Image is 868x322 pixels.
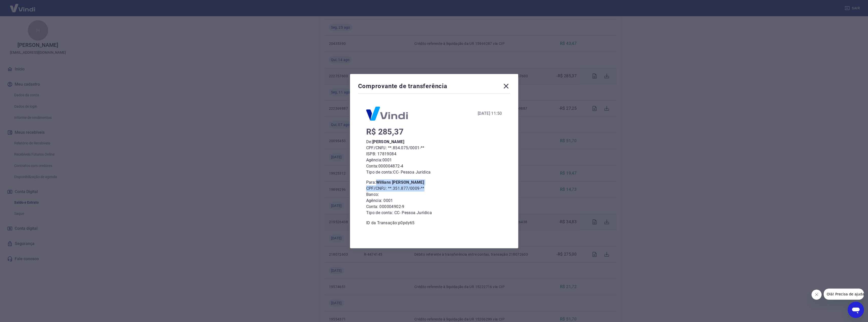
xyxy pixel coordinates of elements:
div: Comprovante de transferência [358,82,510,92]
p: ID da Transação: p0pdy65 [366,220,502,226]
img: Logo [366,107,408,121]
iframe: Fechar mensagem [811,290,822,300]
iframe: Mensagem da empresa [824,289,864,300]
b: Willians [PERSON_NAME] [376,180,424,185]
p: Agência: 0001 [366,157,502,163]
b: [PERSON_NAME] [372,139,404,144]
iframe: Botão para abrir a janela de mensagens [848,302,864,318]
p: Tipo de conta: CC - Pessoa Jurídica [366,169,502,175]
p: De: [366,139,502,145]
p: Para: [366,179,502,185]
div: [DATE] 11:50 [478,110,502,117]
p: Conta: 000004902-9 [366,204,502,210]
p: CPF/CNPJ: **.351.877/0009-** [366,185,502,192]
p: Banco: [366,192,502,198]
p: Conta: 000004872-4 [366,163,502,169]
p: Tipo de conta: CC - Pessoa Jurídica [366,210,502,216]
span: R$ 285,37 [366,127,404,137]
span: Olá! Precisa de ajuda? [3,4,43,8]
p: ISPB: 17819084 [366,151,502,157]
p: CPF/CNPJ: **.854.075/0001-** [366,145,502,151]
p: Agência: 0001 [366,198,502,204]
